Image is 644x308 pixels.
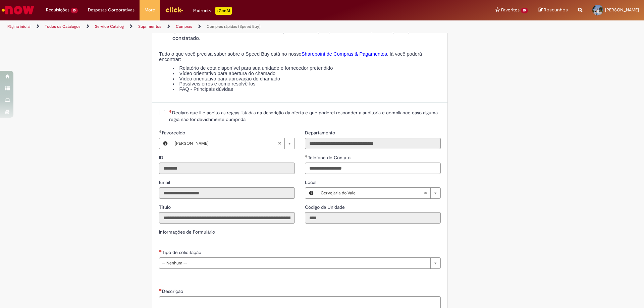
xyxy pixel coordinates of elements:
span: Necessários [169,110,172,113]
span: Somente leitura - Email [159,179,171,185]
label: Informações de Formulário [159,229,215,235]
span: -- Nenhum -- [162,258,427,268]
abbr: Limpar campo Favorecido [274,138,284,149]
li: Vídeo orientativo para aprovação do chamado [172,76,441,82]
span: Somente leitura - Departamento [305,130,336,136]
span: Somente leitura - ID [159,155,165,161]
span: Somente leitura - Código da Unidade [305,204,346,210]
span: Rascunhos [544,7,568,13]
img: click_logo_yellow_360x200.png [165,5,183,15]
span: Obrigatório Preenchido [159,130,162,133]
div: Padroniza [193,7,232,15]
a: [PERSON_NAME]Limpar campo Favorecido [171,138,294,149]
label: Somente leitura - Email [159,179,171,186]
input: Telefone de Contato [305,163,441,174]
span: Favoritos [501,7,520,13]
a: Página inicial [7,24,31,29]
label: Somente leitura - Departamento [305,129,336,136]
a: Sharepoint de Compras & Pagamentos [302,51,387,57]
a: Compras rápidas (Speed Buy) [207,24,261,29]
input: Código da Unidade [305,212,441,224]
input: Email [159,187,295,199]
abbr: Limpar campo Local [420,188,430,198]
span: Declaro que li e aceito as regras listadas na descrição da oferta e que poderei responder a audit... [169,109,441,123]
p: +GenAi [215,7,232,15]
input: ID [159,163,295,174]
span: Necessários [159,289,162,291]
span: Descrição [162,288,184,294]
li: FAQ - Principais dúvidas [172,87,441,92]
span: Despesas Corporativas [88,7,135,13]
p: Tudo o que você precisa saber sobre o Speed Buy está no nosso , lá você poderá encontrar: [159,52,441,62]
li: Relatório de cota disponível para sua unidade e fornecedor pretendido [172,66,441,71]
span: More [145,7,155,13]
input: Título [159,212,295,224]
span: Obrigatório Preenchido [305,155,308,158]
button: Local, Visualizar este registro Cervejaria do Vale [305,188,317,198]
span: Necessários - Favorecido [162,130,186,136]
span: [PERSON_NAME] [605,7,639,13]
input: Departamento [305,138,441,149]
li: Possíveis erros e como resolvê-los [172,81,441,87]
span: Requisições [46,7,69,13]
span: Telefone de Contato [308,155,352,161]
button: Favorecido, Visualizar este registro Mateus Domingues Morais [159,138,171,149]
label: Somente leitura - ID [159,154,165,161]
span: 10 [71,8,78,13]
label: Somente leitura - Título [159,204,172,210]
a: Suprimentos [138,24,161,29]
span: Tipo de solicitação [162,249,203,255]
a: Todos os Catálogos [45,24,80,29]
span: Local [305,179,318,185]
span: Necessários [159,250,162,252]
a: Cervejaria do ValeLimpar campo Local [317,188,440,198]
ul: Trilhas de página [5,20,424,33]
a: Rascunhos [538,7,568,13]
li: Vídeo orientativo para abertura do chamado [172,71,441,76]
a: Compras [176,24,192,29]
strong: responder aos questionamentos dos times de auditoria e compliance [172,19,402,34]
span: Somente leitura - Título [159,204,172,210]
span: [PERSON_NAME] [175,138,278,149]
span: Cervejaria do Vale [321,188,424,198]
img: ServiceNow [1,3,35,17]
a: Service Catalog [95,24,124,29]
label: Somente leitura - Código da Unidade [305,204,346,210]
span: 10 [521,8,528,13]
